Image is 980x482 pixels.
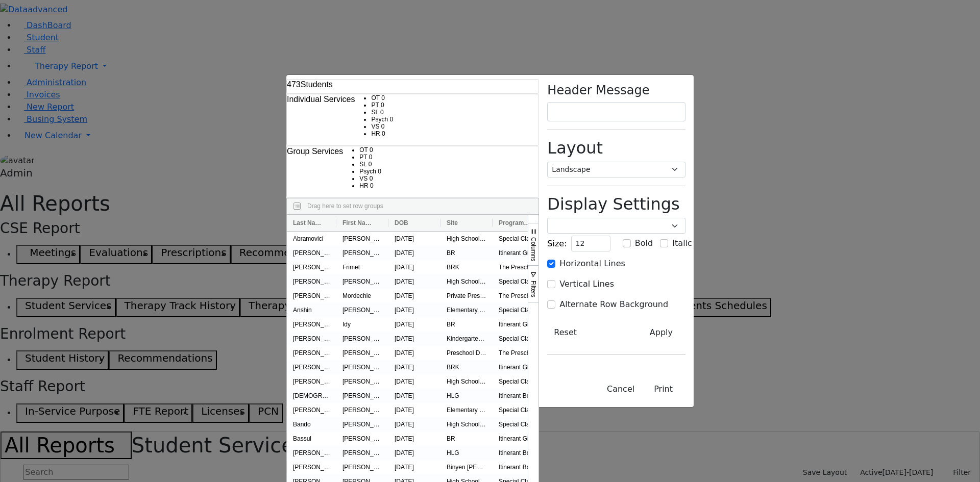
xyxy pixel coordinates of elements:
[547,194,685,214] h2: Display Settings
[641,379,685,399] button: Print
[440,303,493,317] div: Elementary Division
[388,417,440,432] div: [DATE]
[336,346,388,360] div: [PERSON_NAME]
[287,346,336,360] div: [PERSON_NAME]
[287,274,857,289] div: Press SPACE to select this row.
[493,346,545,360] div: The Preschool Half-Day
[388,274,440,289] div: [DATE]
[369,161,372,168] span: 0
[336,460,388,474] div: [PERSON_NAME]
[287,80,301,89] span: 473
[287,432,857,446] div: Press SPACE to select this row.
[370,182,374,189] span: 0
[287,289,336,303] div: [PERSON_NAME]
[499,219,530,226] span: Program Type
[440,289,493,303] div: Private Preschool
[395,219,408,226] span: DOB
[359,175,367,182] span: VS
[359,182,368,189] span: HR
[559,258,625,270] label: Horizontal Lines
[388,260,440,274] div: [DATE]
[336,417,388,432] div: [PERSON_NAME]
[287,80,333,89] h6: Students
[378,168,381,175] span: 0
[493,417,545,432] div: Special Class - K12
[493,303,545,317] div: Special Class - K12
[336,246,388,260] div: [PERSON_NAME]
[287,417,336,432] div: Bando
[287,374,857,389] div: Press SPACE to select this row.
[287,260,336,274] div: [PERSON_NAME]
[388,374,440,389] div: [DATE]
[287,146,343,156] h6: Group Services
[388,432,440,446] div: [DATE]
[336,389,388,403] div: [PERSON_NAME]
[336,360,388,374] div: [PERSON_NAME]
[287,332,336,346] div: [PERSON_NAME]
[493,360,545,374] div: Itinerant Girls
[380,109,384,116] span: 0
[388,460,440,474] div: [DATE]
[440,332,493,346] div: Kindergarten PS
[440,389,493,403] div: HLG
[440,446,493,460] div: HLG
[287,274,336,289] div: [PERSON_NAME]
[440,232,493,246] div: High School Boys Division
[287,232,336,246] div: Abramovici
[336,332,388,346] div: [PERSON_NAME]
[547,138,685,158] h2: Layout
[440,317,493,332] div: BR
[336,317,388,332] div: Idy
[371,130,380,137] span: HR
[336,403,388,417] div: [PERSON_NAME]
[447,219,458,226] span: Site
[359,161,366,168] span: SL
[493,289,545,303] div: The Preschool Itinerant
[388,446,440,460] div: [DATE]
[336,446,388,460] div: [PERSON_NAME]
[388,403,440,417] div: [DATE]
[389,116,393,123] span: 0
[371,109,378,116] span: SL
[287,289,857,303] div: Press SPACE to select this row.
[342,219,374,226] span: First Name
[336,260,388,274] div: Frimet
[287,389,336,403] div: [DEMOGRAPHIC_DATA]
[440,274,493,289] div: High School Girls Division
[382,130,385,137] span: 0
[307,202,383,210] span: Drag here to set row groups
[287,403,336,417] div: [PERSON_NAME]
[287,232,857,246] div: Press SPACE to select this row.
[287,317,336,332] div: [PERSON_NAME]
[287,389,857,403] div: Press SPACE to select this row.
[493,260,545,274] div: The Preschool Itinerant
[287,403,857,417] div: Press SPACE to select this row.
[672,237,692,249] label: Italic
[359,154,367,161] span: PT
[287,360,336,374] div: [PERSON_NAME]
[370,146,373,154] span: 0
[287,332,857,346] div: Press SPACE to select this row.
[381,94,385,102] span: 0
[440,246,493,260] div: BR
[440,374,493,389] div: High School Boys Division
[388,303,440,317] div: [DATE]
[493,246,545,260] div: Itinerant Girls
[388,246,440,260] div: [DATE]
[528,266,538,302] button: Filters
[371,123,379,130] span: VS
[493,403,545,417] div: Special Class - K12
[287,317,857,332] div: Press SPACE to select this row.
[287,417,857,432] div: Press SPACE to select this row.
[440,260,493,274] div: BRK
[528,223,538,266] button: Columns
[493,332,545,346] div: Special Class - K12
[381,123,385,130] span: 0
[493,446,545,460] div: Itinerant Boys
[440,432,493,446] div: BR
[287,260,857,274] div: Press SPACE to select this row.
[287,360,857,374] div: Press SPACE to select this row.
[559,278,614,290] label: Vertical Lines
[336,432,388,446] div: [PERSON_NAME]
[287,94,355,104] h6: Individual Services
